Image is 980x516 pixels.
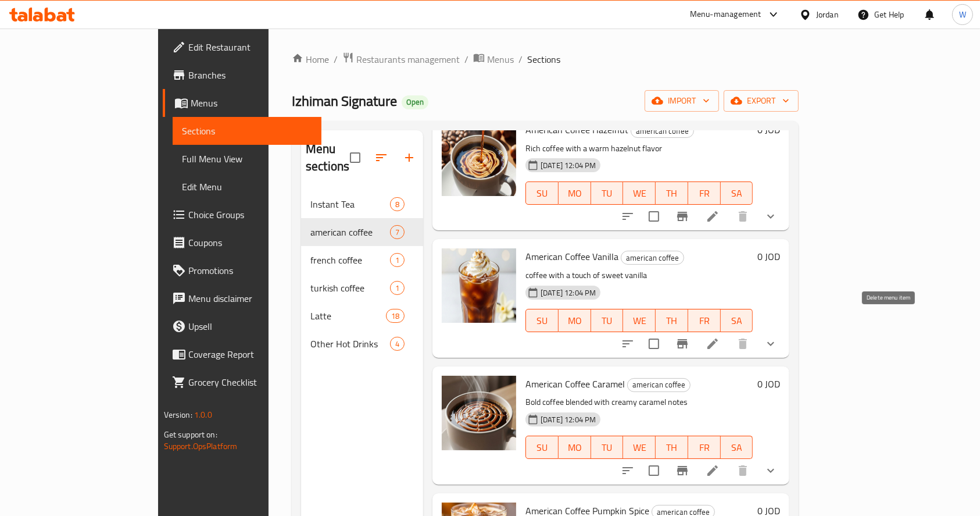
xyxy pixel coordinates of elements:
button: TU [591,436,624,459]
a: Menus [163,89,322,117]
span: American Coffee Caramel [525,375,625,393]
span: Sections [182,124,313,138]
span: Instant Tea [310,197,390,211]
button: SA [721,182,753,205]
span: Sections [527,52,560,66]
img: American Coffee Hazelnut [442,122,516,196]
span: Menus [191,96,313,110]
button: export [724,90,799,112]
svg: Show Choices [764,464,778,478]
p: Bold coffee blended with creamy caramel notes [525,395,753,410]
button: SU [525,309,559,332]
h6: 0 JOD [757,248,780,265]
button: SA [721,309,753,332]
span: turkish coffee [310,281,390,295]
span: Select all sections [343,145,367,170]
a: Coverage Report [163,340,322,368]
button: Branch-specific-item [668,330,696,358]
span: Latte [310,309,386,323]
span: 1 [391,283,404,294]
span: Grocery Checklist [188,375,313,389]
div: Jordan [816,8,839,21]
span: MO [563,185,586,202]
span: Select to update [642,458,666,483]
span: American Coffee Vanilla [525,248,618,265]
span: Full Menu View [182,152,313,166]
a: Sections [173,117,322,145]
svg: Show Choices [764,337,778,351]
span: TH [660,439,684,456]
span: american coffee [628,378,690,392]
h6: 0 JOD [757,122,780,138]
span: Open [402,97,428,107]
div: Other Hot Drinks [310,337,390,351]
a: Support.OpsPlatform [164,439,238,454]
div: items [386,309,405,323]
span: 8 [391,199,404,210]
div: american coffee [631,124,694,138]
button: delete [729,457,757,485]
span: Branches [188,68,313,82]
div: items [390,337,405,351]
span: SU [531,185,554,202]
button: show more [757,330,785,358]
span: american coffee [621,251,684,265]
button: show more [757,457,785,485]
span: american coffee [631,124,693,138]
span: SA [725,185,749,202]
span: SA [725,439,749,456]
span: Choice Groups [188,208,313,222]
button: SA [721,436,753,459]
div: american coffee7 [301,218,423,246]
span: Restaurants management [356,52,460,66]
a: Menu disclaimer [163,284,322,312]
button: TH [656,182,688,205]
a: Choice Groups [163,201,322,229]
svg: Show Choices [764,209,778,223]
span: Sort sections [367,144,395,172]
span: FR [693,185,716,202]
button: FR [688,309,721,332]
a: Edit Restaurant [163,33,322,61]
p: coffee with a touch of sweet vanilla [525,268,753,283]
span: SU [531,312,554,329]
button: sort-choices [614,457,642,485]
a: Promotions [163,257,322,284]
button: FR [688,436,721,459]
button: delete [729,330,757,358]
span: 7 [391,227,404,238]
span: FR [693,439,716,456]
span: MO [563,312,586,329]
div: american coffee [621,251,684,265]
span: Izhiman Signature [292,88,397,114]
div: Instant Tea8 [301,190,423,218]
span: Promotions [188,264,313,277]
div: Latte18 [301,302,423,330]
button: MO [559,182,591,205]
button: Branch-specific-item [668,202,696,230]
div: Other Hot Drinks4 [301,330,423,358]
button: FR [688,182,721,205]
li: / [464,52,468,66]
img: American Coffee Vanilla [442,248,516,323]
button: SU [525,436,559,459]
a: Menus [473,52,514,67]
span: [DATE] 12:04 PM [536,160,600,171]
button: delete [729,202,757,230]
span: 1.0.0 [194,407,212,422]
a: Branches [163,61,322,89]
button: WE [623,182,656,205]
button: TH [656,309,688,332]
span: 1 [391,255,404,266]
button: TH [656,436,688,459]
button: sort-choices [614,330,642,358]
span: TH [660,312,684,329]
div: items [390,281,405,295]
div: french coffee1 [301,246,423,274]
span: Upsell [188,319,313,333]
img: American Coffee Caramel [442,376,516,450]
button: show more [757,202,785,230]
li: / [518,52,523,66]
